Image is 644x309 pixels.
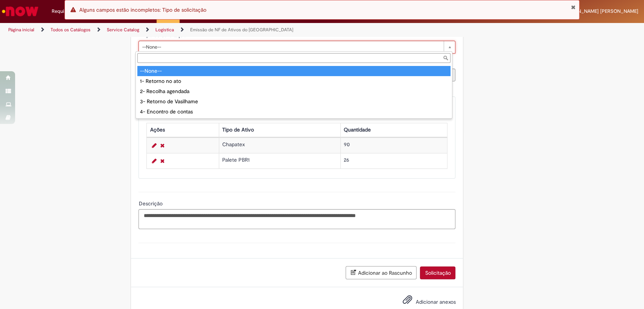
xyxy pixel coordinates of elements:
div: 4- Encontro de contas [137,107,450,117]
div: 3- Retorno de Vasilhame [137,96,450,107]
div: 1- Retorno no ato [137,76,450,86]
div: 2- Recolha agendada [137,86,450,96]
div: --None-- [137,66,450,76]
ul: Tipo de solicitação [136,64,452,118]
